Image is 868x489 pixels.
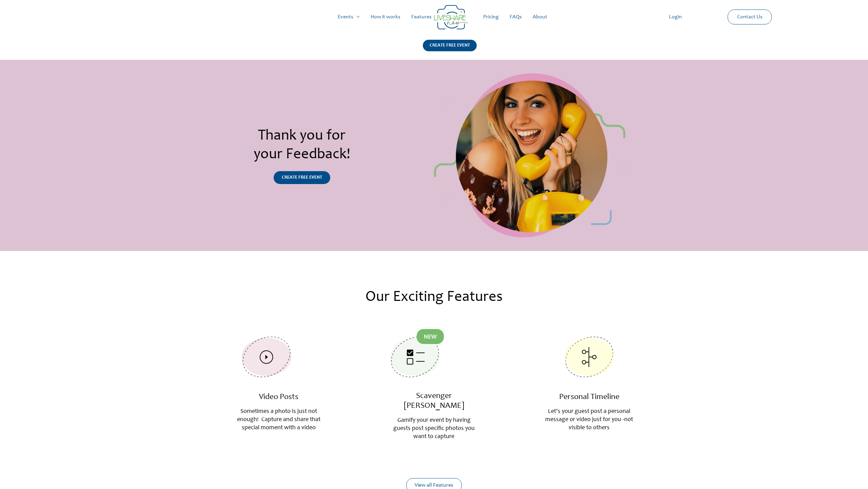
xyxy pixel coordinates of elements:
[478,6,504,28] a: Pricing
[3,288,865,307] h2: Our Exciting Features
[170,127,434,164] h2: Thank you for your Feedback!
[332,6,365,28] a: Events
[12,6,856,28] nav: Site Navigation
[274,171,330,184] a: CREATE FREE EVENT
[434,73,631,237] img: banner-feedback-positive | Live Photo Slideshow for Events | Create Free Events Album for Any Occ...
[423,40,477,60] a: CREATE FREE EVENT
[423,40,477,51] div: CREATE FREE EVENT
[559,329,620,385] img: Group 13938 | Live Photo Slideshow for Events | Create Free Events Album for Any Occasion
[406,6,437,28] a: Features
[236,407,321,432] p: Sometimes a photo is just not enough! Capture and share that special moment with a video
[390,392,478,411] h3: Scavenger [PERSON_NAME]
[434,5,468,30] img: Group 14 | Live Photo Slideshow for Events | Create Free Events Album for Any Occasion
[732,10,768,24] a: Contact Us
[236,329,297,385] img: Group 13931 | Live Photo Slideshow for Events | Create Free Events Album for Any Occasion
[504,6,527,28] a: FAQs
[415,483,453,488] span: View all Features
[365,6,406,28] a: How it works
[527,6,553,28] a: About
[538,407,640,432] p: Let’s your guest post a personal message or video just for you -not visible to others
[282,175,322,180] span: CREATE FREE EVENT
[236,393,321,402] h3: Video Posts
[538,393,640,402] h3: Personal Timeline
[664,6,687,28] a: Login
[390,329,444,377] img: Background (13) | Live Photo Slideshow for Events | Create Free Events Album for Any Occasion
[390,416,478,441] p: Gamify your event by having guests post specific photos you want to capture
